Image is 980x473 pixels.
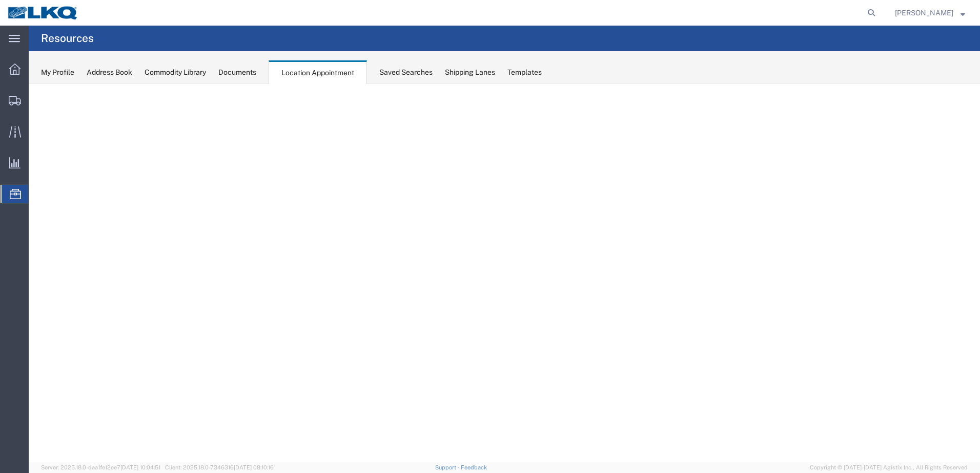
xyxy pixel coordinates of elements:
button: [PERSON_NAME] [894,7,966,19]
h4: Resources [41,26,94,51]
div: Saved Searches [379,67,433,78]
span: [DATE] 10:04:51 [120,464,160,470]
span: [DATE] 08:10:16 [234,464,274,470]
div: Address Book [87,67,132,78]
iframe: FS Legacy Container [29,83,980,462]
div: Documents [218,67,256,78]
a: Support [435,464,461,470]
a: Feedback [461,464,487,470]
span: Copyright © [DATE]-[DATE] Agistix Inc., All Rights Reserved [810,463,968,472]
span: Client: 2025.18.0-7346316 [165,464,274,470]
div: My Profile [41,67,74,78]
div: Commodity Library [145,67,206,78]
div: Templates [507,67,542,78]
div: Shipping Lanes [445,67,495,78]
img: logo [7,5,79,20]
span: Adrienne Brown [895,7,953,18]
div: Location Appointment [269,60,367,84]
span: Server: 2025.18.0-daa1fe12ee7 [41,464,160,470]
